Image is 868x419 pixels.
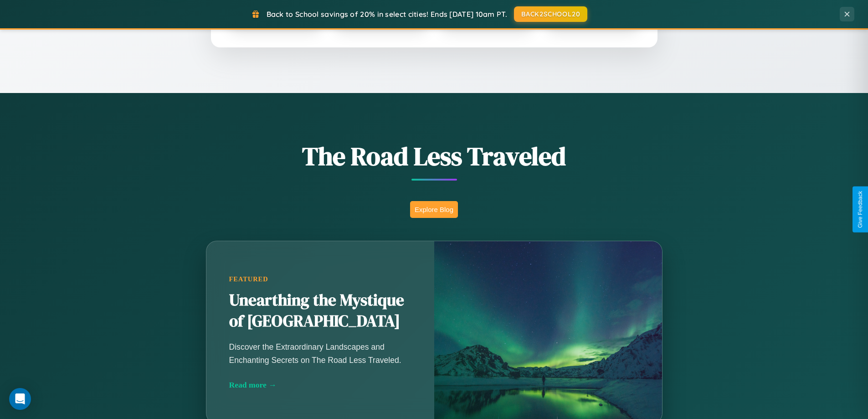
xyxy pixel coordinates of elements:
[857,191,863,228] div: Give Feedback
[410,201,458,218] button: Explore Blog
[514,6,587,22] button: BACK2SCHOOL20
[267,10,507,19] span: Back to School savings of 20% in select cities! Ends [DATE] 10am PT.
[161,139,708,174] h1: The Road Less Traveled
[229,341,411,366] p: Discover the Extraordinary Landscapes and Enchanting Secrets on The Road Less Traveled.
[9,388,31,410] div: Open Intercom Messenger
[229,380,411,390] div: Read more →
[229,275,411,283] div: Featured
[229,290,411,332] h2: Unearthing the Mystique of [GEOGRAPHIC_DATA]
